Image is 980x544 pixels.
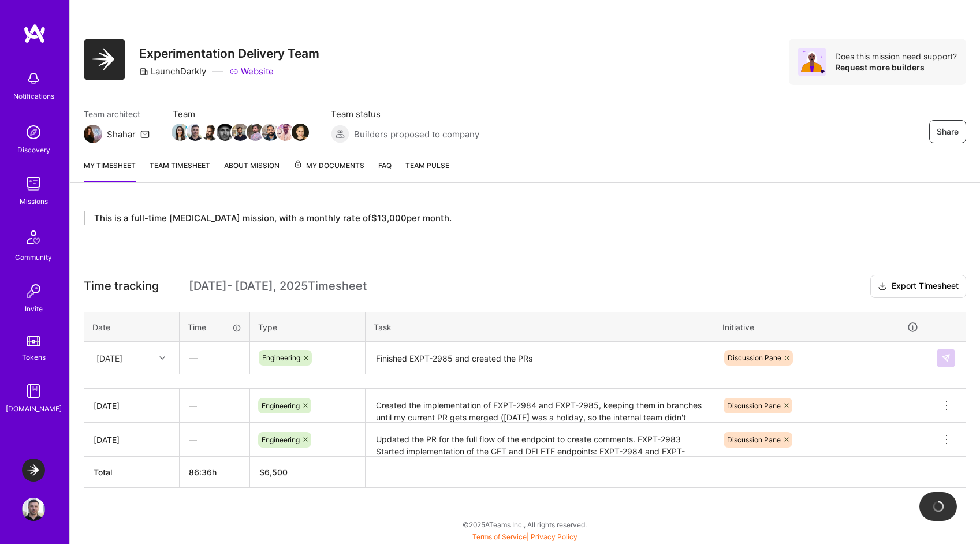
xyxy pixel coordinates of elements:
[250,457,366,488] th: $6,500
[929,120,966,143] button: Share
[728,353,781,362] span: Discussion Pane
[22,351,46,363] div: Tokens
[248,122,263,142] a: Team Member Avatar
[263,122,278,142] a: Team Member Avatar
[13,90,54,102] div: Notifications
[22,172,45,195] img: teamwork
[202,124,219,141] img: Team Member Avatar
[262,401,300,410] span: Engineering
[293,122,308,142] a: Team Member Avatar
[22,280,45,303] img: Invite
[187,124,204,141] img: Team Member Avatar
[139,46,319,61] h3: Experimentation Delivery Team
[27,336,40,346] img: tokens
[262,124,279,141] img: Team Member Avatar
[94,400,170,412] div: [DATE]
[23,23,46,44] img: logo
[727,435,781,444] span: Discussion Pane
[84,312,180,342] th: Date
[25,303,43,315] div: Invite
[262,435,300,444] span: Engineering
[278,122,293,142] a: Team Member Avatar
[941,353,951,363] img: Submit
[139,65,206,77] div: LaunchDarkly
[798,48,826,76] img: Avatar
[139,67,148,76] i: icon CompanyGray
[22,67,45,90] img: bell
[203,122,218,142] a: Team Member Avatar
[233,122,248,142] a: Team Member Avatar
[84,108,150,120] span: Team architect
[6,403,62,415] div: [DOMAIN_NAME]
[367,343,713,374] textarea: Finished EXPT-2985 and created the PRs
[22,379,45,403] img: guide book
[84,39,125,80] img: Company Logo
[933,501,944,512] img: loading
[835,51,957,62] div: Does this mission need support?
[17,144,50,156] div: Discovery
[180,457,250,488] th: 86:36h
[96,352,122,364] div: [DATE]
[224,159,280,182] a: About Mission
[217,124,234,141] img: Team Member Avatar
[229,65,274,77] a: Website
[878,281,887,293] i: icon Download
[20,223,47,251] img: Community
[84,159,136,182] a: My timesheet
[262,353,300,362] span: Engineering
[84,457,180,488] th: Total
[937,349,956,367] div: null
[19,459,48,482] a: LaunchDarkly: Experimentation Delivery Team
[293,159,364,172] span: My Documents
[188,321,241,333] div: Time
[722,321,919,334] div: Initiative
[15,251,52,263] div: Community
[331,125,349,143] img: Builders proposed to company
[22,459,45,482] img: LaunchDarkly: Experimentation Delivery Team
[173,108,308,120] span: Team
[84,125,102,143] img: Team Architect
[180,342,249,373] div: —
[472,532,577,541] span: |
[292,124,309,141] img: Team Member Avatar
[188,122,203,142] a: Team Member Avatar
[107,128,136,140] div: Shahar
[250,312,366,342] th: Type
[94,434,170,446] div: [DATE]
[84,211,916,225] div: This is a full-time [MEDICAL_DATA] mission, with a monthly rate of $13,000 per month.
[180,390,249,421] div: —
[331,108,479,120] span: Team status
[405,159,449,182] a: Team Pulse
[367,390,713,422] textarea: Created the implementation of EXPT-2984 and EXPT-2985, keeping them in branches until my current ...
[366,312,714,342] th: Task
[405,161,449,170] span: Team Pulse
[22,121,45,144] img: discovery
[727,401,781,410] span: Discussion Pane
[22,498,45,521] img: User Avatar
[232,124,249,141] img: Team Member Avatar
[20,195,48,207] div: Missions
[150,159,210,182] a: Team timesheet
[531,532,577,541] a: Privacy Policy
[835,62,957,73] div: Request more builders
[140,129,150,139] i: icon Mail
[19,498,48,521] a: User Avatar
[189,279,367,293] span: [DATE] - [DATE] , 2025 Timesheet
[84,279,159,293] span: Time tracking
[218,122,233,142] a: Team Member Avatar
[870,275,966,298] button: Export Timesheet
[472,532,527,541] a: Terms of Service
[173,122,188,142] a: Team Member Avatar
[172,124,189,141] img: Team Member Avatar
[293,159,364,182] a: My Documents
[69,510,980,539] div: © 2025 ATeams Inc., All rights reserved.
[937,126,959,137] span: Share
[180,424,249,455] div: —
[378,159,392,182] a: FAQ
[277,124,294,141] img: Team Member Avatar
[159,355,165,361] i: icon Chevron
[367,424,713,456] textarea: Updated the PR for the full flow of the endpoint to create comments. EXPT-2983 Started implementa...
[247,124,264,141] img: Team Member Avatar
[354,128,479,140] span: Builders proposed to company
